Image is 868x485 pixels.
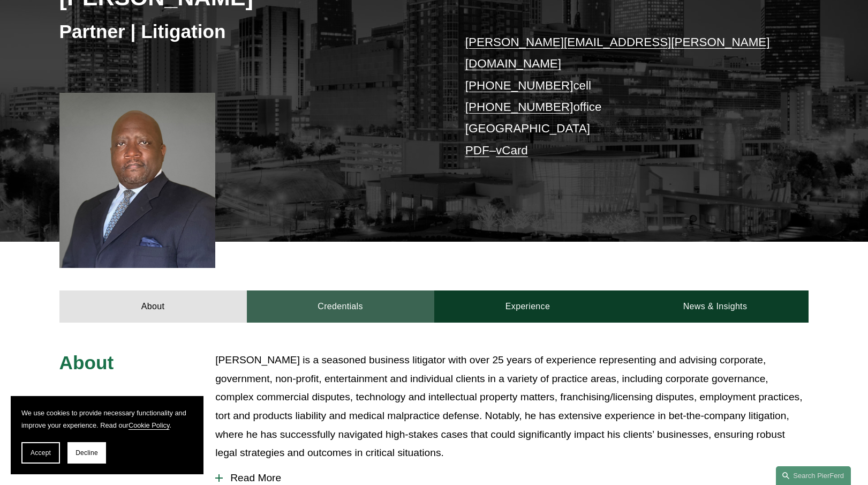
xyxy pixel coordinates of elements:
[76,449,98,457] span: Decline
[59,290,247,323] a: About
[21,442,60,464] button: Accept
[776,466,851,485] a: Search this site
[11,396,203,474] section: Cookie banner
[31,449,51,457] span: Accept
[67,442,106,464] button: Decline
[496,144,528,157] a: vCard
[215,351,809,462] p: [PERSON_NAME] is a seasoned business litigator with over 25 years of experience representing and ...
[59,352,114,373] span: About
[129,421,170,429] a: Cookie Policy
[465,144,489,157] a: PDF
[465,100,573,114] a: [PHONE_NUMBER]
[621,290,809,323] a: News & Insights
[465,32,778,161] p: cell office [GEOGRAPHIC_DATA] –
[223,472,809,484] span: Read More
[465,79,573,92] a: [PHONE_NUMBER]
[21,407,193,431] p: We use cookies to provide necessary functionality and improve your experience. Read our .
[465,35,770,70] a: [PERSON_NAME][EMAIL_ADDRESS][PERSON_NAME][DOMAIN_NAME]
[434,290,622,323] a: Experience
[247,290,434,323] a: Credentials
[59,20,372,43] h3: Partner | Litigation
